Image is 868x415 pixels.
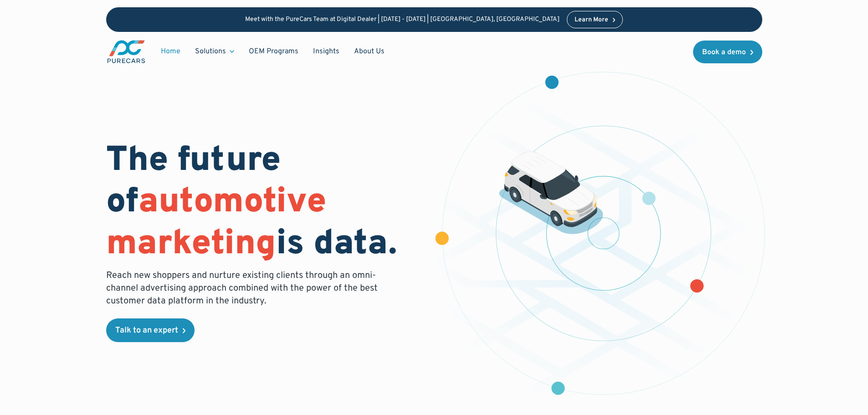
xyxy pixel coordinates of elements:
span: automotive marketing [106,181,326,266]
div: Solutions [188,43,241,60]
div: Solutions [195,46,226,56]
a: Book a demo [693,41,762,63]
div: Learn More [575,17,608,23]
p: Reach new shoppers and nurture existing clients through an omni-channel advertising approach comb... [106,269,383,307]
div: Talk to an expert [115,327,178,335]
a: OEM Programs [241,43,306,60]
a: main [106,39,146,64]
a: Talk to an expert [106,318,195,342]
p: Meet with the PureCars Team at Digital Dealer | [DATE] - [DATE] | [GEOGRAPHIC_DATA], [GEOGRAPHIC_... [245,16,560,24]
a: Learn More [567,11,623,28]
h1: The future of is data. [106,141,423,266]
a: About Us [347,43,392,60]
img: purecars logo [106,39,146,64]
img: illustration of a vehicle [499,151,604,234]
a: Home [154,43,188,60]
div: Book a demo [702,49,746,56]
a: Insights [306,43,347,60]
